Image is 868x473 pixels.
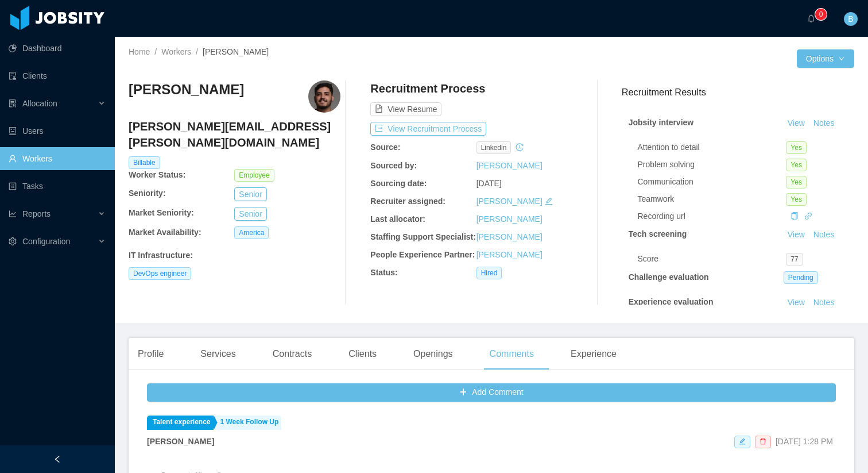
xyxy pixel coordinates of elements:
a: [PERSON_NAME] [476,232,542,241]
a: Talent experience [147,416,214,430]
button: Senior [234,187,266,201]
span: / [196,47,198,56]
i: icon: setting [9,237,17,245]
span: Pending [784,271,818,284]
span: America [234,226,269,239]
span: B [848,12,853,26]
div: Recording url [638,210,786,222]
b: Sourcing date: [370,179,427,188]
span: Yes [786,141,807,154]
b: People Experience Partner: [370,250,475,259]
button: icon: exportView Recruitment Process [370,122,486,136]
i: icon: edit [545,197,553,205]
div: Clients [339,338,386,370]
span: Billable [129,156,160,169]
a: Workers [161,47,191,56]
b: Worker Status: [129,170,185,179]
button: Notes [809,296,839,310]
span: Yes [786,193,807,206]
div: Copy [790,210,799,222]
a: icon: link [804,211,812,221]
span: [DATE] [476,179,502,188]
span: Yes [786,176,807,189]
div: Attention to detail [638,141,786,153]
strong: Tech screening [629,229,687,239]
i: icon: history [516,143,524,151]
b: Status: [370,268,397,277]
span: / [154,47,157,56]
b: Staffing Support Specialist: [370,232,476,241]
span: Hired [476,267,502,279]
a: [PERSON_NAME] [476,214,542,224]
a: [PERSON_NAME] [476,250,542,259]
b: Recruiter assigned: [370,197,445,206]
a: View [784,118,809,128]
a: [PERSON_NAME] [476,161,542,170]
b: Source: [370,143,400,152]
span: linkedin [476,141,511,154]
strong: Experience evaluation [629,297,714,306]
a: Home [129,47,150,56]
i: icon: edit [739,438,746,445]
b: Market Seniority: [129,208,194,217]
div: Experience [561,338,626,370]
a: icon: profileTasks [9,175,106,198]
a: icon: pie-chartDashboard [9,37,106,60]
div: Score [638,253,786,265]
strong: Challenge evaluation [629,272,709,282]
b: IT Infrastructure : [129,251,193,260]
img: b3b9a0bc-3b59-461b-bf8d-ef9053c43417_68a4fac89b3c0-400w.png [308,80,340,113]
b: Seniority: [129,189,166,198]
span: Yes [786,159,807,171]
a: icon: robotUsers [9,120,106,143]
button: Notes [809,228,839,242]
h3: [PERSON_NAME] [129,80,244,99]
div: Problem solving [638,159,786,171]
span: Allocation [22,99,57,108]
a: icon: exportView Recruitment Process [370,124,486,133]
span: Reports [22,209,51,218]
div: Profile [129,338,173,370]
button: icon: plusAdd Comment [147,383,836,402]
a: View [784,230,809,239]
button: Optionsicon: down [797,49,854,68]
i: icon: copy [790,212,799,220]
i: icon: delete [759,438,766,445]
a: icon: userWorkers [9,147,106,170]
div: Comments [480,338,543,370]
b: Market Availability: [129,228,201,237]
span: Employee [234,169,274,182]
button: icon: file-textView Resume [370,102,441,116]
div: Communication [638,176,786,188]
span: [PERSON_NAME] [203,47,269,56]
strong: Jobsity interview [629,118,694,127]
i: icon: line-chart [9,210,17,218]
i: icon: solution [9,99,17,107]
button: Senior [234,207,266,221]
a: View [784,298,809,307]
i: icon: bell [807,14,815,22]
strong: [PERSON_NAME] [147,437,214,446]
span: [DATE] 1:28 PM [776,437,833,446]
div: Teamwork [638,193,786,205]
h3: Recruitment Results [622,85,854,99]
a: [PERSON_NAME] [476,197,542,206]
b: Last allocator: [370,214,425,224]
div: Contracts [263,338,321,370]
div: Services [191,338,245,370]
i: icon: link [804,212,812,220]
b: Sourced by: [370,161,417,170]
sup: 0 [815,9,827,20]
h4: [PERSON_NAME][EMAIL_ADDRESS][PERSON_NAME][DOMAIN_NAME] [129,118,340,151]
span: 77 [786,253,803,266]
button: Notes [809,117,839,130]
a: icon: auditClients [9,64,106,87]
div: Openings [404,338,462,370]
span: Configuration [22,237,70,246]
span: DevOps engineer [129,267,191,280]
a: 1 Week Follow Up [215,416,282,430]
a: icon: file-textView Resume [370,105,441,114]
